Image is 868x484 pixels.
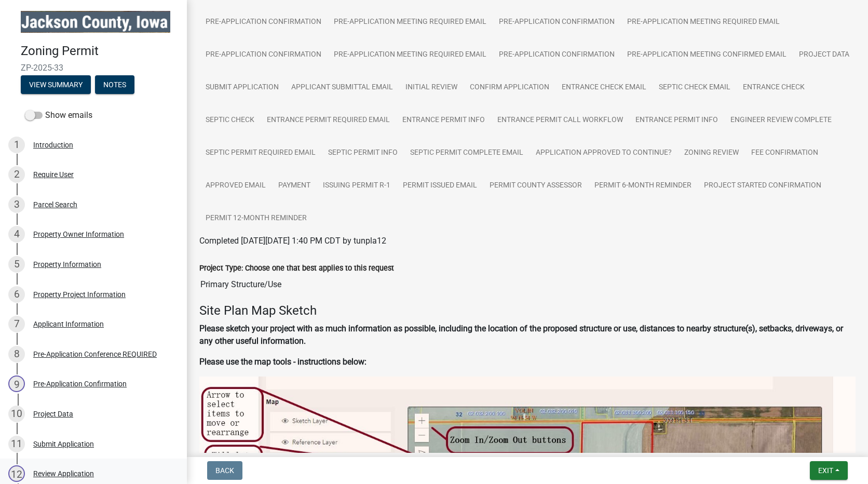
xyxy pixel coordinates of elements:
div: Applicant Information [33,320,104,328]
a: Permit 12-Month Reminder [199,202,313,235]
a: Pre-Application Confirmation [199,6,328,39]
div: 6 [8,286,25,303]
div: 10 [8,406,25,422]
div: Parcel Search [33,201,77,208]
img: Jackson County, Iowa [21,11,170,33]
div: Pre-Application Conference REQUIRED [33,351,157,358]
a: Septic Check Email [653,71,737,104]
a: Pre-Application Confirmation [199,38,328,72]
label: Project Type: Choose one that best applies to this request [199,265,394,272]
a: Pre-Application Confirmation [493,6,621,39]
div: Introduction [33,141,73,149]
a: Entrance Check [737,71,811,104]
span: ZP-2025-33 [21,63,166,73]
div: 1 [8,137,25,153]
label: Show emails [25,109,92,122]
a: Pre-Application Confirmation [493,38,621,72]
div: 5 [8,256,25,273]
button: View Summary [21,75,91,94]
a: Entrance Permit Info [396,104,491,137]
wm-modal-confirm: Summary [21,81,91,89]
div: 4 [8,226,25,243]
a: Entrance Permit Required Email [261,104,396,137]
a: Permit Issued Email [397,169,483,203]
a: Pre-Application Meeting Required Email [328,38,493,72]
div: 11 [8,436,25,452]
div: Submit Application [33,440,94,448]
a: Septic Permit Info [322,137,404,170]
a: Payment [272,169,317,203]
a: Permit County Assessor [483,169,588,203]
div: 7 [8,316,25,332]
h4: Zoning Permit [21,44,179,59]
div: Review Application [33,470,94,477]
a: Initial Review [399,71,464,104]
a: Septic Check [199,104,261,137]
a: Applicant Submittal Email [285,71,399,104]
button: Notes [95,75,134,94]
a: Fee Confirmation [745,137,824,170]
strong: Please use the map tools - instructions below: [199,357,367,367]
a: Septic Permit Complete Email [404,137,530,170]
a: Pre-Application Meeting Required Email [328,6,493,39]
div: 8 [8,346,25,362]
div: Project Data [33,410,73,418]
a: Permit 6-Month Reminder [588,169,698,203]
a: Engineer Review Complete [724,104,838,137]
a: Entrance Permit Call Workflow [491,104,629,137]
a: Septic Permit Required Email [199,137,322,170]
a: Submit Application [199,71,285,104]
a: Pre-Application Meeting Required Email [621,6,786,39]
div: 12 [8,465,25,482]
span: Completed [DATE][DATE] 1:40 PM CDT by tunpla12 [199,236,386,246]
div: Pre-Application Confirmation [33,380,127,387]
div: Property Information [33,261,101,268]
h4: Site Plan Map Sketch [199,303,856,318]
a: Approved Email [199,169,272,203]
a: Application Approved to Continue? [530,137,678,170]
a: Zoning Review [678,137,745,170]
div: Require User [33,171,74,178]
wm-modal-confirm: Notes [95,81,134,89]
a: Issuing Permit R-1 [317,169,397,203]
div: 3 [8,196,25,213]
strong: Please sketch your project with as much information as possible, including the location of the pr... [199,324,843,346]
a: Pre-Application Meeting Confirmed Email [621,38,793,72]
a: Project Started Confirmation [698,169,828,203]
span: Back [215,466,234,475]
button: Exit [810,461,848,480]
a: Confirm Application [464,71,555,104]
a: Entrance Check Email [555,71,653,104]
div: 2 [8,166,25,183]
div: 9 [8,375,25,392]
div: Property Owner Information [33,231,124,238]
a: Project Data [793,38,856,72]
a: Entrance Permit Info [629,104,724,137]
button: Back [207,461,242,480]
span: Exit [818,466,833,475]
div: Property Project Information [33,291,126,298]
